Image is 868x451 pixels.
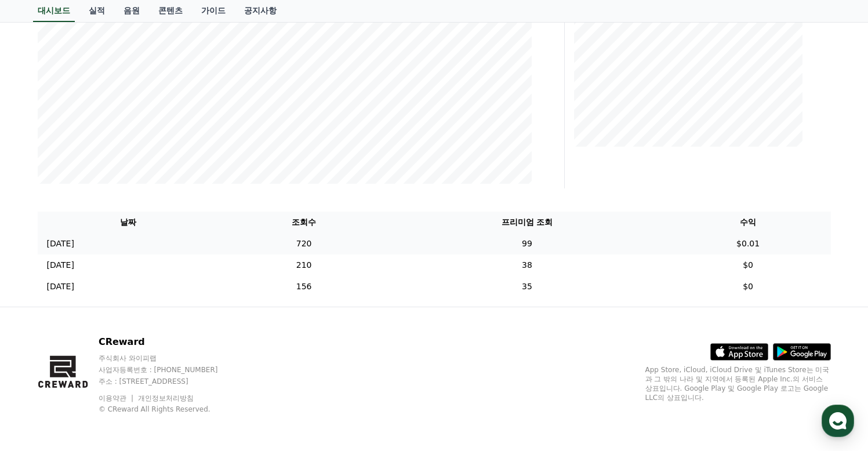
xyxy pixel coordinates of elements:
[99,354,240,363] p: 주식회사 와이피랩
[3,355,77,384] a: 홈
[666,276,831,297] td: $0
[38,212,219,233] th: 날짜
[219,254,388,276] td: 210
[150,355,223,384] a: 설정
[99,365,240,374] p: 사업자등록번호 : [PHONE_NUMBER]
[99,405,240,414] p: © CReward All Rights Reserved.
[138,394,194,402] a: 개인정보처리방침
[219,212,388,233] th: 조회수
[666,254,831,276] td: $0
[77,355,150,384] a: 대화
[388,233,665,254] td: 99
[99,394,135,402] a: 이용약관
[645,365,831,402] p: App Store, iCloud, iCloud Drive 및 iTunes Store는 미국과 그 밖의 나라 및 지역에서 등록된 Apple Inc.의 서비스 상표입니다. Goo...
[47,259,74,271] p: [DATE]
[179,372,193,381] span: 설정
[388,212,665,233] th: 프리미엄 조회
[388,276,665,297] td: 35
[219,233,388,254] td: 720
[47,238,74,250] p: [DATE]
[666,212,831,233] th: 수익
[47,281,74,293] p: [DATE]
[219,276,388,297] td: 156
[99,377,240,386] p: 주소 : [STREET_ADDRESS]
[388,254,665,276] td: 38
[666,233,831,254] td: $0.01
[37,372,43,381] span: 홈
[99,335,240,349] p: CReward
[106,373,120,382] span: 대화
